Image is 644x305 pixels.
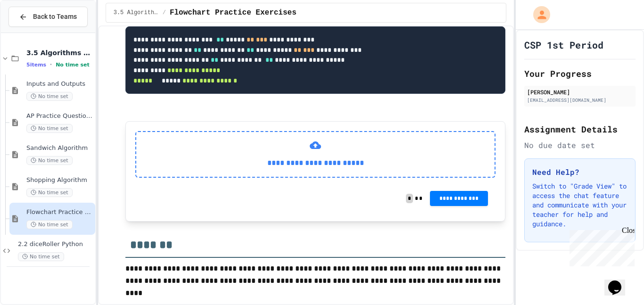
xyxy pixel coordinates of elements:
[26,112,93,120] span: AP Practice Questions
[26,156,73,165] span: No time set
[26,188,73,197] span: No time set
[56,62,90,68] span: No time set
[26,208,93,216] span: Flowchart Practice Exercises
[523,4,553,25] div: My Account
[524,123,636,136] h2: Assignment Details
[26,124,73,133] span: No time set
[26,92,73,101] span: No time set
[4,4,65,60] div: Chat with us now!Close
[18,240,93,248] span: 2.2 diceRoller Python
[532,181,627,229] p: Switch to "Grade View" to access the chat feature and communicate with your teacher for help and ...
[8,7,88,27] button: Back to Teams
[524,140,636,151] div: No due date set
[33,12,77,22] span: Back to Teams
[114,9,159,16] span: 3.5 Algorithms Practice
[527,97,633,104] div: [EMAIL_ADDRESS][DOMAIN_NAME]
[527,88,633,96] div: [PERSON_NAME]
[26,49,93,57] span: 3.5 Algorithms Practice
[18,252,64,261] span: No time set
[170,7,297,18] span: Flowchart Practice Exercises
[26,62,46,68] span: 5 items
[524,38,603,51] h1: CSP 1st Period
[26,80,93,88] span: Inputs and Outputs
[524,67,636,80] h2: Your Progress
[604,267,635,296] iframe: chat widget
[566,226,635,266] iframe: chat widget
[26,176,93,184] span: Shopping Algorithm
[163,9,166,16] span: /
[50,61,52,68] span: •
[26,220,73,229] span: No time set
[26,144,93,152] span: Sandwich Algorithm
[532,166,627,178] h3: Need Help?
